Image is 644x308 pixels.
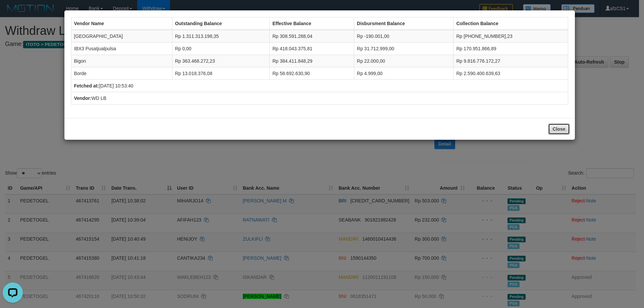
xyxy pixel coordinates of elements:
td: Rp -190.001,00 [354,30,453,43]
td: Borde [71,67,172,80]
td: Rp 170.951.866,89 [453,43,568,55]
td: Rp 1.311.313.198,35 [172,30,270,43]
td: Rp 363.468.272,23 [172,55,270,67]
td: Rp 13.018.376,08 [172,67,270,80]
b: Vendor: [74,96,92,101]
td: Bigon [71,55,172,67]
th: Vendor Name [71,17,172,30]
td: [DATE] 10:53:40 [71,80,568,92]
td: Rp 2.590.400.639,63 [453,67,568,80]
button: Open LiveChat chat widget [3,3,23,23]
td: Rp 0,00 [172,43,270,55]
b: Fetched at: [74,83,99,88]
td: [GEOGRAPHIC_DATA] [71,30,172,43]
td: Rp 22.000,00 [354,55,453,67]
td: Rp 308.591.288,04 [270,30,354,43]
th: Effective Balance [270,17,354,30]
td: WD LB [71,92,568,105]
td: Rp 9.816.776.172,27 [453,55,568,67]
td: Rp 31.712.999,00 [354,43,453,55]
td: Rp 58.692.630,90 [270,67,354,80]
td: Rp 418.043.375,81 [270,43,354,55]
th: Outstanding Balance [172,17,270,30]
td: Rp 384.411.848,29 [270,55,354,67]
th: Collection Balance [453,17,568,30]
td: IBX3 Pusatjualpulsa [71,43,172,55]
th: Disbursment Balance [354,17,453,30]
td: Rp 4.999,00 [354,67,453,80]
button: Close [548,123,570,135]
td: Rp [PHONE_NUMBER],23 [453,30,568,43]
